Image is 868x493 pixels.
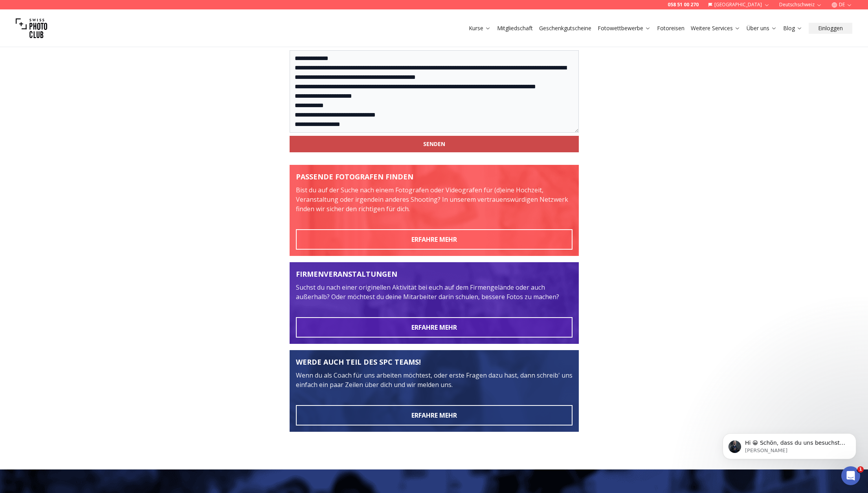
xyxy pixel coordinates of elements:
[497,24,533,32] a: Mitgliedschaft
[691,24,740,32] a: Weitere Services
[296,317,573,338] button: ERFAHRE MEHR
[290,165,579,256] img: Meet the team
[668,2,699,8] a: 058 51 00 270
[296,283,559,301] span: Suchst du nach einer originellen Aktivität bei euch auf dem Firmengelände oder auch außerhalb? Od...
[841,466,860,485] iframe: Intercom live chat
[657,24,684,32] a: Fotoreisen
[290,350,579,432] img: Meet the team
[783,24,802,32] a: Blog
[296,371,573,389] span: Wenn du als Coach für uns arbeiten möchtest, oder erste Fragen dazu hast, dann schreib' uns einfa...
[494,23,536,34] button: Mitgliedschaft
[743,23,780,34] button: Über uns
[296,268,573,279] div: FIRMENVERANSTALTUNGEN
[747,24,777,32] a: Über uns
[296,186,568,213] span: Bist du auf der Suche nach einem Fotografen oder Videografen für (d)eine Hochzeit, Veranstaltung ...
[539,24,591,32] a: Geschenkgutscheine
[466,23,494,34] button: Kurse
[290,262,579,344] img: Meet the team
[16,13,47,44] img: Swiss photo club
[780,23,806,34] button: Blog
[536,23,595,34] button: Geschenkgutscheine
[423,140,445,148] b: SENDEN
[296,171,573,182] div: PASSENDE FOTOGRAFEN FINDEN
[290,165,579,256] a: Meet the teamPASSENDE FOTOGRAFEN FINDENBist du auf der Suche nach einem Fotografen oder Videograf...
[857,466,864,473] span: 1
[296,405,573,425] button: ERFAHRE MEHR
[598,24,651,32] a: Fotowettbewerbe
[654,23,688,34] button: Fotoreisen
[290,262,579,344] a: Meet the teamFIRMENVERANSTALTUNGENSuchst du nach einer originellen Aktivität bei euch auf dem Fir...
[296,356,573,367] div: WERDE AUCH TEIL DES SPC TEAMS!
[809,23,852,34] button: Einloggen
[290,350,579,432] a: Meet the teamWERDE AUCH TEIL DES SPC TEAMS!Wenn du als Coach für uns arbeiten möchtest, oder erst...
[290,136,579,152] button: SENDEN
[469,24,491,32] a: Kurse
[595,23,654,34] button: Fotowettbewerbe
[296,229,573,250] button: ERFAHRE MEHR
[711,417,868,472] iframe: Intercom notifications Nachricht
[688,23,743,34] button: Weitere Services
